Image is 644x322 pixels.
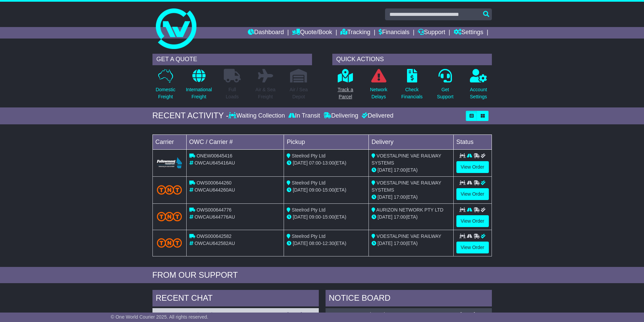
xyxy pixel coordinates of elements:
a: DomesticFreight [155,69,175,104]
p: Domestic Freight [156,86,175,100]
div: FROM OUR SUPPORT [152,270,492,280]
p: International Freight [186,86,212,100]
span: Steelrod Pty Ltd [292,233,326,239]
span: OWS000642582 [196,233,232,239]
span: ONEW00645416 [196,153,232,158]
span: 17:00 [394,194,406,200]
div: Waiting Collection [229,112,286,120]
span: Steelrod Pty Ltd [292,180,326,185]
a: Dashboard [248,27,284,39]
a: AccountSettings [470,69,487,104]
div: Delivering [322,112,360,120]
a: NetworkDelays [369,69,387,104]
span: Steelrod Pty Ltd [292,207,326,213]
p: Get Support [437,86,453,100]
div: (ETA) [372,167,451,174]
img: TNT_Domestic.png [157,238,182,247]
a: OWCAU644776AU [329,312,369,317]
div: ( ) [156,312,315,317]
td: Status [453,134,492,149]
span: 09:00 [309,214,321,220]
img: TNT_Domestic.png [157,185,182,194]
p: Account Settings [470,86,487,100]
span: VOESTALPINE VAE RAILWAY SYSTEMS [372,180,441,193]
img: TNT_Domestic.png [157,212,182,221]
div: - (ETA) [287,187,366,194]
div: [DATE] 23:05 [460,312,488,317]
p: Air / Sea Depot [290,86,308,100]
span: 17:00 [394,214,406,220]
p: Track a Parcel [338,86,353,100]
div: NOTICE BOARD [326,290,492,308]
div: [DATE] 13:39 [287,312,315,317]
a: Settings [454,27,483,39]
span: 17:00 [394,241,406,246]
div: - (ETA) [287,240,366,247]
a: Quote/Book [292,27,332,39]
span: OWCAU642582AU [194,241,235,246]
img: Followmont_Transport.png [157,157,182,169]
div: ( ) [329,312,488,317]
td: Carrier [152,134,186,149]
span: © One World Courier 2025. All rights reserved. [111,314,209,320]
a: View Order [456,188,489,200]
div: RECENT ACTIVITY - [152,111,229,121]
span: VOESTALPINE VAE RAILWAY [377,233,441,239]
p: Full Loads [224,86,241,100]
a: Support [418,27,445,39]
span: Steelrod Pty Ltd [292,153,326,158]
span: 12:30 [323,241,334,246]
a: CheckFinancials [401,69,423,104]
a: GetSupport [436,69,454,104]
div: (ETA) [372,214,451,221]
a: View Order [456,161,489,173]
span: 15:00 [323,214,334,220]
span: AURIZON NETWORK PTY LTD [376,207,444,213]
td: Delivery [368,134,453,149]
span: [DATE] [293,241,308,246]
a: OWCAU645219AU [156,312,197,317]
div: (ETA) [372,240,451,247]
span: OWCAU644260AU [194,187,235,193]
p: Air & Sea Freight [256,86,276,100]
div: - (ETA) [287,214,366,221]
a: Track aParcel [337,69,354,104]
span: 07:00 [309,160,321,166]
td: OWC / Carrier # [186,134,284,149]
span: 13:00 [323,160,334,166]
div: Delivered [360,112,393,120]
div: GET A QUOTE [152,54,312,65]
div: QUICK ACTIONS [332,54,492,65]
span: [DATE] [293,187,308,193]
span: 15:00 [323,187,334,193]
div: In Transit [287,112,322,120]
span: OWCAU645416AU [194,160,235,166]
span: OWS000644260 [196,180,232,185]
div: (ETA) [372,194,451,201]
td: Pickup [284,134,369,149]
span: OWCAU644776AU [194,214,235,220]
span: [DATE] [378,241,392,246]
p: Network Delays [370,86,387,100]
span: 73233 [198,312,212,317]
span: OWS000644776 [196,207,232,213]
span: 17:00 [394,167,406,173]
a: Tracking [340,27,370,39]
a: InternationalFreight [186,69,212,104]
div: - (ETA) [287,159,366,167]
span: [DATE] [378,214,392,220]
a: View Order [456,242,489,253]
p: Check Financials [401,86,423,100]
div: RECENT CHAT [152,290,319,308]
span: VOESTALPINE VAE RAILWAY SYSTEMS [372,153,441,166]
span: 08:00 [309,241,321,246]
span: 22437 [371,312,384,317]
a: View Order [456,215,489,227]
span: 09:00 [309,187,321,193]
span: [DATE] [293,160,308,166]
span: [DATE] [293,214,308,220]
span: [DATE] [378,167,392,173]
a: Financials [379,27,409,39]
span: [DATE] [378,194,392,200]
